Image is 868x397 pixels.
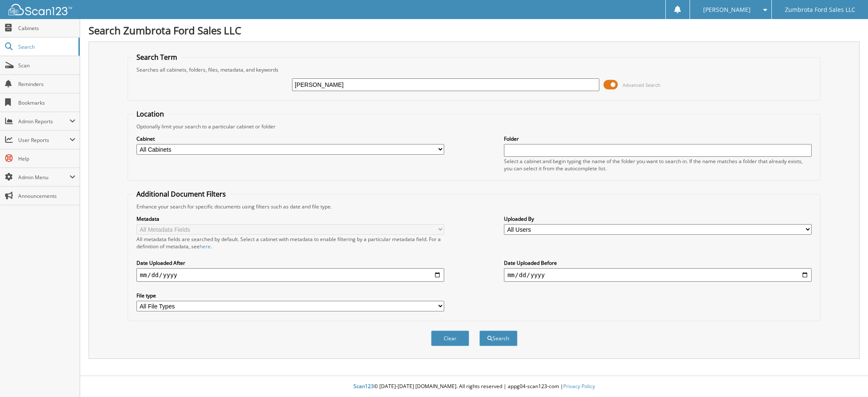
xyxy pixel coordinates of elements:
button: Search [479,330,517,346]
label: Uploaded By [504,215,812,222]
span: Scan [18,62,75,69]
span: Help [18,155,75,162]
a: here [200,243,211,250]
img: scan123-logo-white.svg [8,4,72,15]
span: Announcements [18,192,75,200]
span: User Reports [18,136,70,144]
span: Admin Reports [18,118,70,125]
div: Searches all cabinets, folders, files, metadata, and keywords [132,66,816,73]
span: Scan123 [353,383,374,390]
legend: Location [132,109,168,119]
a: Privacy Policy [563,383,595,390]
button: Clear [431,330,469,346]
legend: Additional Document Filters [132,189,230,199]
span: Admin Menu [18,174,70,181]
iframe: Chat Widget [826,356,868,397]
span: [PERSON_NAME] [703,7,751,12]
span: Advanced Search [623,82,660,88]
legend: Search Term [132,53,181,62]
label: Folder [504,135,812,142]
label: Cabinet [136,135,444,142]
label: File type [136,292,444,299]
label: Date Uploaded After [136,259,444,267]
span: Cabinets [18,25,75,32]
div: All metadata fields are searched by default. Select a cabinet with metadata to enable filtering b... [136,236,444,250]
span: Bookmarks [18,99,75,106]
div: Enhance your search for specific documents using filters such as date and file type. [132,203,816,210]
div: Optionally limit your search to a particular cabinet or folder [132,123,816,130]
input: end [504,268,812,282]
input: start [136,268,444,282]
span: Reminders [18,81,75,88]
span: Zumbrota Ford Sales LLC [785,7,855,12]
div: © [DATE]-[DATE] [DOMAIN_NAME]. All rights reserved | appg04-scan123-com | [80,376,868,397]
div: Select a cabinet and begin typing the name of the folder you want to search in. If the name match... [504,158,812,172]
h1: Search Zumbrota Ford Sales LLC [89,23,860,37]
label: Date Uploaded Before [504,259,812,267]
label: Metadata [136,215,444,222]
span: Search [18,43,74,50]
